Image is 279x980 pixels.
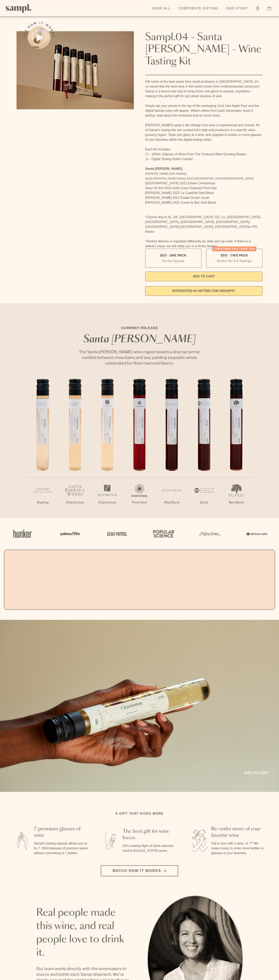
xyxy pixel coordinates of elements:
button: Watch how it works [101,865,178,876]
p: Sampl's tasting capsule allows you to try 7 100ml glasses of premium wines without committing to ... [34,841,89,856]
p: Riesling [27,500,59,505]
span: [PERSON_NAME] 2022 Riesling [145,172,186,175]
li: 5 / 7 [156,379,188,518]
img: Sampl logo [6,4,31,13]
img: Artboard_5_7fdae55a-36fd-43f7-8bfd-f74a06a2878e_x450.png [104,525,128,542]
img: Artboard_7_5b34974b-f019-449e-91fb-745f8d0877ee_x450.png [244,525,269,542]
strong: Santa [PERSON_NAME]: [145,167,183,170]
img: Artboard_3_0b291449-6e8c-4d07-b2c2-3f3601a19cd1_x450.png [198,525,222,542]
li: [PERSON_NAME] 2022 La Cuadrilla Red Blend [145,191,262,195]
p: Red Blend [220,500,252,505]
img: Artboard_1_c8cd28af-0030-4af1-819c-248e302c7f06_x450.png [10,525,35,542]
li: 4 / 7 [123,379,156,518]
em: Santa [PERSON_NAME] [83,335,196,344]
div: Gift some of the best wines from small producers in [GEOGRAPHIC_DATA]. It’s no secret that the be... [145,79,262,249]
img: Artboard_4_28b4d326-c26e-48f9-9c80-911f17d6414e_x450.png [151,525,175,542]
a: Add to cart [244,770,273,776]
a: interested in gifting for groups? [145,286,262,296]
li: [PERSON_NAME] 2021 Cuvee le Bec Red Blend [145,200,262,205]
p: The Santa [PERSON_NAME] wine region boasts a diverse terroir, nestled between mountains and sea, ... [75,349,204,366]
p: Chardonnay [91,500,123,505]
button: Add to Cart [145,272,262,281]
p: CURRENT RELEASE [75,326,204,330]
span: $55 - One Pack [160,253,187,258]
p: Chardonnay [59,500,91,505]
p: Fall in love with a wine, or 7? We make it easy to order more bottles or glasses of your favorites. [211,841,266,856]
span: Santa [PERSON_NAME] Winery 2022 [GEOGRAPHIC_DATA] [GEOGRAPHIC_DATA] [145,177,253,180]
h2: A gift that gives more [116,811,164,816]
h3: The best gift for wine lovers [123,828,177,841]
h2: Real people made this wine, and real people love to drink it. [36,906,131,959]
li: [PERSON_NAME] 2021 Estate Grown Syrah [145,195,262,200]
img: Artboard_6_04f9a106-072f-468a-bdd7-f11783b05722_x450.png [57,525,81,542]
li: [GEOGRAPHIC_DATA] 2022 Estate Chardonnay [145,181,262,186]
li: 1 / 7 [27,379,59,518]
p: Pinot Noir [123,500,156,505]
a: Shop All [150,4,172,13]
li: 6 / 7 [188,379,220,518]
small: Try the Capsule [162,259,184,263]
li: 2 / 7 [59,379,91,518]
h3: 7 premium glasses of wine [34,826,89,839]
img: Sampl.04 - Santa Barbara - Wine Tasting Kit [17,31,134,109]
li: 7 / 7 [220,379,252,518]
p: Red Blend [156,500,188,505]
li: Story Of Soil 2022 Gold Coast Vineyard Pinot Noir [145,186,262,191]
span: $95 - Two Pack [221,253,248,258]
h3: Re-order more of your favorite wine [211,826,266,839]
span: [GEOGRAPHIC_DATA], [GEOGRAPHIC_DATA] [180,225,249,228]
a: Our Story [224,4,250,13]
p: Gift a tasting flight of hand-selected, hard-to-find [US_STATE] wines. [123,843,177,853]
p: Syrah [188,500,220,505]
button: See how it works [28,26,50,49]
h1: Sampl.04 - Santa [PERSON_NAME] - Wine Tasting Kit [145,31,262,68]
span: , [179,225,180,228]
div: Christmas SALE! Save 20% [212,246,256,251]
li: 3 / 7 [91,379,123,518]
small: Perfect For 2-4 Tastings [217,259,252,263]
a: Corporate Gifting [176,4,220,13]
